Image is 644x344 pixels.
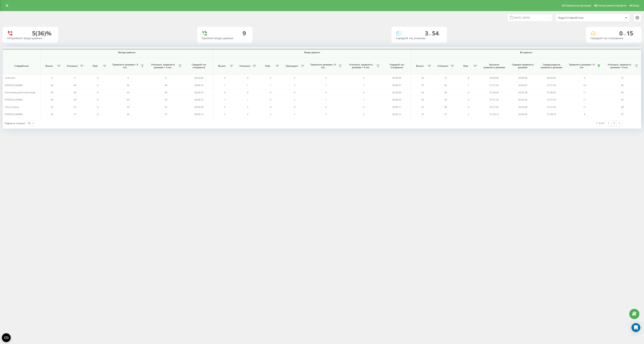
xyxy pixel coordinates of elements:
span: 8 [468,76,469,79]
td: 00:00:12 [185,96,213,103]
span: Реферальна програма [564,4,591,7]
span: 2 [294,98,295,101]
span: 0 [127,76,129,79]
span: 39 [165,91,167,94]
span: 23 [583,84,586,87]
span: 2 [363,113,364,116]
span: Всього [413,64,427,67]
span: 35 [127,113,129,116]
span: Середня тривалість розмови [512,63,534,69]
span: Всього [42,64,56,67]
span: 56 [51,84,53,87]
td: 01:51:20 [480,96,508,103]
span: 0 [294,91,295,94]
span: 1 [247,98,248,101]
span: Рядків на сторінці [5,122,25,125]
span: Вихідні дзвінки [51,51,203,54]
span: 0 [270,91,271,94]
span: 44 [127,98,129,101]
span: Нові [459,64,472,67]
span: 1 [325,84,327,87]
td: 00:05:34 [508,96,537,103]
span: [PERSON_NAME] [5,113,23,116]
span: 4 [270,105,271,109]
span: 5 [325,105,327,109]
span: 0 [619,29,626,37]
td: 01:39:13 [480,111,508,118]
span: Тривалість розмови > Х сек. [309,63,337,69]
span: [PERSON_NAME] [5,98,23,101]
span: Тривалість розмови > Х сек. [568,63,596,69]
span: 2 [224,113,225,116]
span: 11 [583,91,586,94]
span: Вихід [633,4,639,7]
td: 00:00:00 [537,74,566,81]
span: 0 [97,91,98,94]
div: 10 [27,121,30,125]
div: Середній час очікування [590,37,637,40]
span: 27 [165,113,167,116]
span: 1 [363,98,364,101]
span: 0 [247,76,248,79]
div: Open Intercom Messenger [631,323,640,332]
td: 01:51:54 [480,81,508,89]
span: 0 [247,91,248,94]
span: хв [428,32,432,36]
span: хв [623,32,626,36]
span: Співробітник [6,64,37,67]
span: 52 [127,105,129,109]
span: 44 [165,84,167,87]
span: c [439,32,440,36]
span: Всі дзвінки [424,51,628,54]
div: Прийняті вхідні дзвінки [202,37,248,40]
span: 15 [626,29,635,37]
span: Налаштування профілю [598,4,626,7]
span: 0 [51,76,53,79]
div: Середній час розмови [396,37,442,40]
span: 29 [74,98,76,101]
span: Вхідні дзвінки [225,51,400,54]
span: Всього [215,64,229,67]
span: 52 [51,105,53,109]
span: 35 [51,113,53,116]
td: 00:00:12 [383,111,411,118]
span: 11 [583,105,586,109]
span: 1 [224,84,225,87]
span: 5 [224,105,225,109]
span: [PERSON_NAME] [5,84,23,87]
span: 56 [127,84,129,87]
td: 01:51:20 [537,96,566,103]
span: 45 [421,98,424,101]
span: 0 [224,91,225,94]
span: 0 [224,76,225,79]
span: Унікальні [238,64,252,67]
td: 00:00:00 [185,74,213,81]
span: 0 [74,76,75,79]
span: 0 [270,76,271,79]
td: 01:06:26 [537,89,566,96]
span: 0 [97,105,98,109]
div: Неприйняті вхідні дзвінки [7,37,54,40]
span: 54 [432,29,440,37]
span: Середній час очікування [188,63,210,69]
a: 1 [611,121,617,126]
span: Unknown [5,76,15,79]
span: 39 [621,91,624,94]
span: 1 [294,113,295,116]
span: 1 [224,98,225,101]
span: 53 [51,91,53,94]
span: 0 [97,84,98,87]
span: Середньоденна тривалість розмови [540,63,563,69]
span: c [633,32,635,36]
span: Унікальні [65,64,79,67]
span: 0 [363,76,364,79]
span: 57 [421,105,424,109]
span: Загальна тривалість розмови [483,63,505,69]
span: Унікальні, тривалість розмови > Х сек. [347,63,375,69]
td: 01:27:42 [537,103,566,110]
td: 00:00:14 [185,111,213,118]
span: 27 [621,113,624,116]
td: 01:39:13 [537,111,566,118]
td: 00:00:16 [185,89,213,96]
span: Пропущені [284,64,300,67]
